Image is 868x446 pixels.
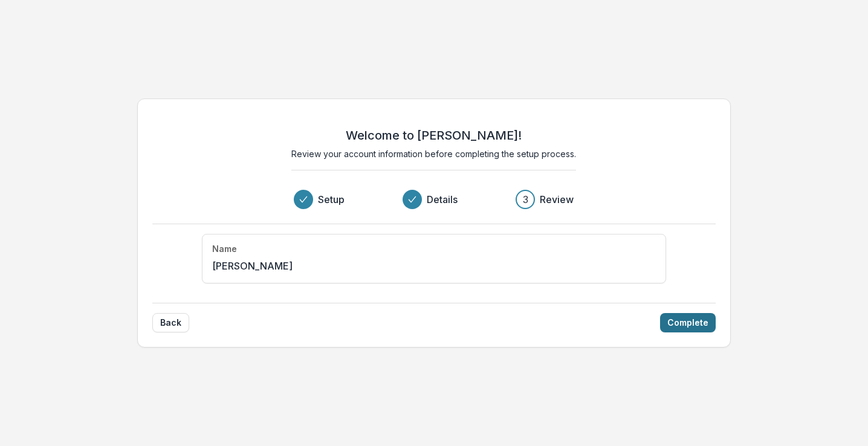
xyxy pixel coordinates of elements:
h3: Details [427,192,458,207]
div: 3 [523,192,528,207]
button: Complete [660,313,716,332]
p: [PERSON_NAME] [212,259,293,273]
h3: Setup [318,192,345,207]
button: Back [152,313,189,332]
h4: Name [212,244,237,254]
div: Progress [294,190,574,209]
p: Review your account information before completing the setup process. [291,147,576,160]
h3: Review [540,192,574,207]
h2: Welcome to [PERSON_NAME]! [346,128,522,143]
